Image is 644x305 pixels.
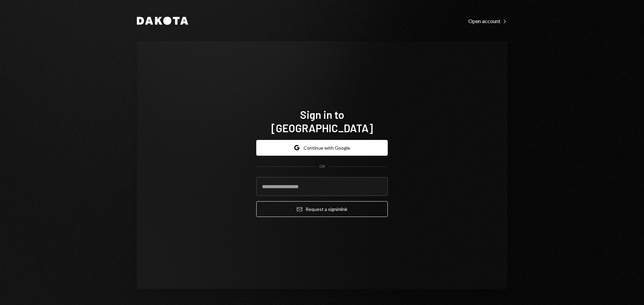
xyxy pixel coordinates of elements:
button: Request a signinlink [256,201,388,217]
div: OR [319,164,325,169]
button: Continue with Google [256,140,388,156]
h1: Sign in to [GEOGRAPHIC_DATA] [256,108,388,135]
div: Open account [468,18,507,24]
a: Open account [468,17,507,24]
